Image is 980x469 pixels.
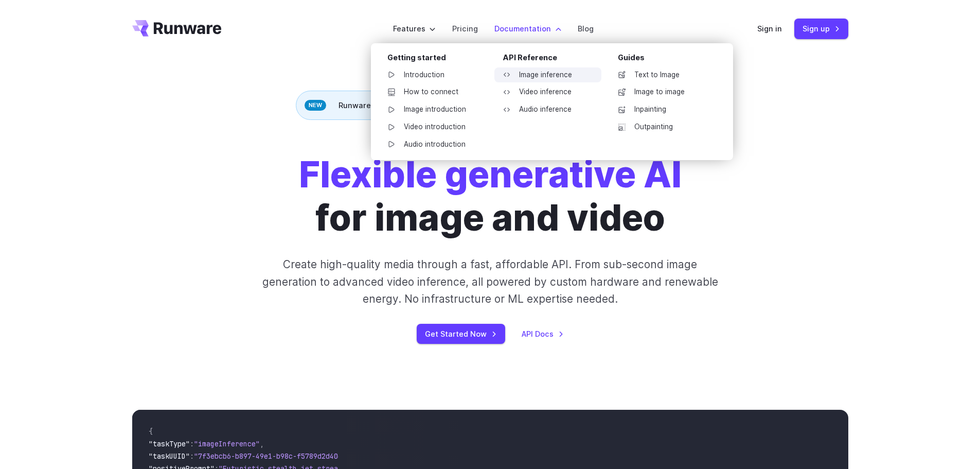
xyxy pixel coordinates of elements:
[417,324,505,344] a: Get Started Now
[452,23,478,34] a: Pricing
[260,439,264,448] span: ,
[194,439,260,448] span: "imageInference"
[610,102,717,117] a: Inpainting
[610,67,717,83] a: Text to Image
[610,84,717,100] a: Image to image
[132,20,222,37] a: Go to /
[194,451,350,461] span: "7f3ebcb6-b897-49e1-b98c-f5789d2d40d7"
[494,67,601,83] a: Image inference
[618,51,717,67] div: Guides
[387,51,486,67] div: Getting started
[578,23,594,34] a: Blog
[379,137,486,152] a: Audio introduction
[149,439,190,448] span: "taskType"
[379,119,486,135] a: Video introduction
[190,439,194,448] span: :
[261,256,719,307] p: Create high-quality media through a fast, affordable API. From sub-second image generation to adv...
[190,451,194,461] span: :
[149,451,190,461] span: "taskUUID"
[757,23,782,34] a: Sign in
[299,153,682,239] h1: for image and video
[494,102,601,117] a: Audio inference
[522,328,564,340] a: API Docs
[379,84,486,100] a: How to connect
[494,84,601,100] a: Video inference
[503,51,601,67] div: API Reference
[393,23,436,34] label: Features
[494,23,561,34] label: Documentation
[379,67,486,83] a: Introduction
[379,102,486,117] a: Image introduction
[299,152,682,196] strong: Flexible generative AI
[610,119,717,135] a: Outpainting
[794,19,848,39] a: Sign up
[149,427,153,436] span: {
[296,91,684,120] div: Runware raises $13M seed funding led by Insight Partners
